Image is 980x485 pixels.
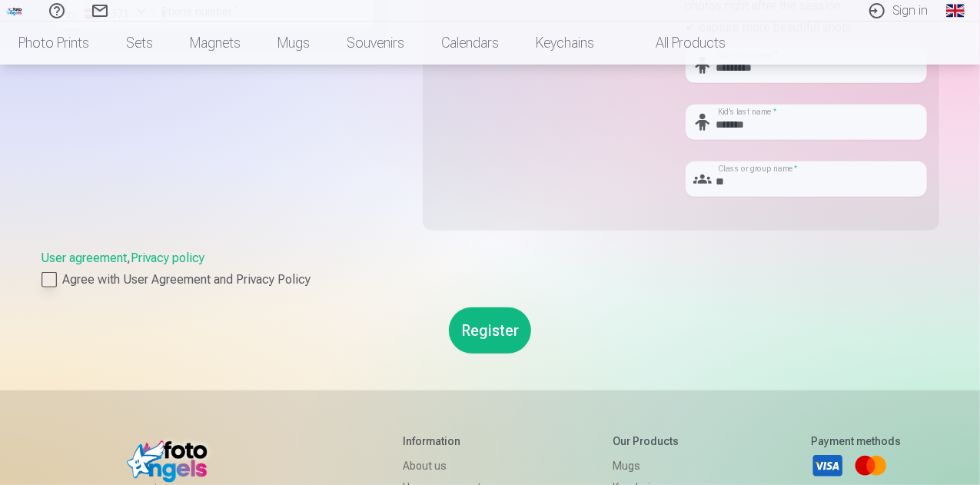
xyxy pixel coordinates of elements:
[811,449,845,483] a: Visa
[613,22,744,65] a: All products
[449,307,531,354] button: Register
[854,449,888,483] a: Mastercard
[613,455,679,477] a: Mugs
[613,434,679,449] h5: Our products
[259,22,328,65] a: Mugs
[403,455,481,477] a: About us
[6,6,23,15] img: /fa1
[171,22,259,65] a: Magnets
[811,434,901,449] h5: Payment methods
[108,22,171,65] a: Sets
[328,22,423,65] a: Souvenirs
[42,271,939,289] label: Agree with User Agreement and Privacy Policy
[423,22,517,65] a: Calendars
[403,434,481,449] h5: Information
[517,22,613,65] a: Keychains
[42,251,128,265] a: User agreement
[42,249,939,289] div: ,
[131,251,205,265] a: Privacy policy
